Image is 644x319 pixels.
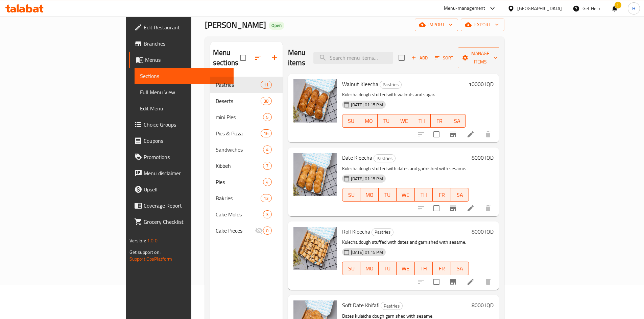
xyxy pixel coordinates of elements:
[129,19,234,35] a: Edit Restaurant
[216,210,263,218] span: Cake Molds
[144,137,228,145] span: Coupons
[144,23,228,31] span: Edit Restaurant
[129,255,172,263] a: Support.OpsPlatform
[261,82,271,88] span: 11
[144,218,228,226] span: Grocery Checklist
[429,127,444,141] span: Select to update
[293,79,337,123] img: Walnut Kleecha
[435,264,448,273] span: FR
[210,174,283,190] div: Pies4
[216,178,263,186] span: Pies
[266,50,283,66] button: Add section
[216,227,255,235] span: Cake Pieces
[454,264,467,273] span: SA
[409,53,430,63] span: Add item
[372,228,393,236] div: Pastries
[467,278,475,286] a: Edit menu item
[433,188,451,202] button: FR
[379,188,397,202] button: TU
[380,81,402,89] div: Pastries
[261,194,271,202] div: items
[255,227,263,235] svg: Inactive section
[451,188,469,202] button: SA
[210,190,283,206] div: Bakries13
[216,162,263,170] span: Kibbeh
[467,130,475,138] a: Edit menu item
[458,47,503,68] button: Manage items
[381,264,394,273] span: TU
[210,141,283,158] div: Sandwiches4
[342,300,379,310] span: Soft Date Khifafi
[360,114,378,128] button: MO
[415,262,433,275] button: TH
[342,114,360,128] button: SU
[348,249,386,256] span: [DATE] 01:15 PM
[418,190,430,200] span: TH
[399,264,412,273] span: WE
[348,102,386,108] span: [DATE] 01:15 PM
[129,133,234,149] a: Coupons
[399,190,412,200] span: WE
[210,206,283,222] div: Cake Molds3
[381,302,403,310] div: Pastries
[435,190,448,200] span: FR
[415,19,458,31] button: import
[430,53,458,63] span: Sort items
[374,154,396,162] div: Pastries
[269,22,284,30] div: Open
[263,163,271,169] span: 7
[261,81,271,89] div: items
[135,68,234,84] a: Sections
[463,49,498,66] span: Manage items
[378,114,395,128] button: TU
[395,114,413,128] button: WE
[429,275,444,289] span: Select to update
[129,35,234,52] a: Branches
[129,236,146,245] span: Version:
[313,52,393,64] input: search
[144,121,228,129] span: Choice Groups
[395,51,409,65] span: Select section
[445,274,461,290] button: Branch-specific-item
[342,164,469,173] p: Kulecha dough stuffed with dates and garnished with sesame.
[363,264,376,273] span: MO
[144,153,228,161] span: Promotions
[140,104,228,112] span: Edit Menu
[236,51,250,65] span: Select all sections
[288,48,306,68] h2: Menu items
[348,176,386,182] span: [DATE] 01:15 PM
[467,204,475,212] a: Edit menu item
[397,262,415,275] button: WE
[345,116,357,126] span: SU
[480,126,496,142] button: delete
[129,165,234,181] a: Menu disclaimer
[342,238,469,246] p: Kulecha dough stuffed with dates and garnished with sesame.
[429,201,444,215] span: Select to update
[454,190,467,200] span: SA
[261,97,271,105] div: items
[363,190,376,200] span: MO
[210,158,283,174] div: Kibbeh7
[433,116,446,126] span: FR
[342,90,466,99] p: Kulecha dough stuffed with walnuts and sugar.
[261,98,271,104] span: 38
[263,228,271,234] span: 0
[293,153,337,196] img: Date Kleecha
[263,210,271,218] div: items
[263,179,271,185] span: 4
[445,126,461,142] button: Branch-specific-item
[293,227,337,270] img: Roll Kleecha
[420,21,453,29] span: import
[250,50,266,66] span: Sort sections
[261,195,271,202] span: 13
[431,114,448,128] button: FR
[379,262,397,275] button: TU
[140,88,228,96] span: Full Menu View
[451,262,469,275] button: SA
[135,100,234,116] a: Edit Menu
[216,81,261,89] span: Pastries
[517,5,562,12] div: [GEOGRAPHIC_DATA]
[140,72,228,80] span: Sections
[263,147,271,153] span: 4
